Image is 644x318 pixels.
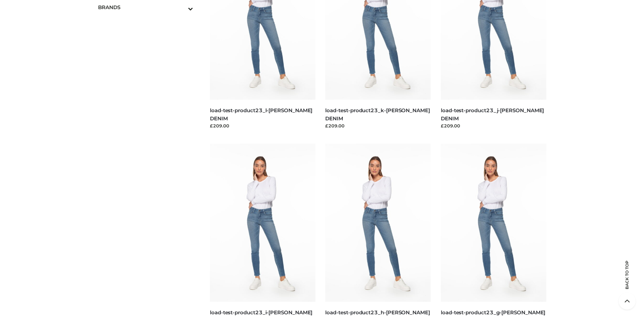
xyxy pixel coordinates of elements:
div: £209.00 [210,122,315,129]
a: load-test-product23_l-[PERSON_NAME] DENIM [210,107,312,121]
a: load-test-product23_k-[PERSON_NAME] DENIM [325,107,430,121]
div: £209.00 [441,122,546,129]
div: £209.00 [325,122,431,129]
a: load-test-product23_j-[PERSON_NAME] DENIM [441,107,544,121]
span: BRANDS [98,3,193,11]
span: Back to top [619,272,636,289]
